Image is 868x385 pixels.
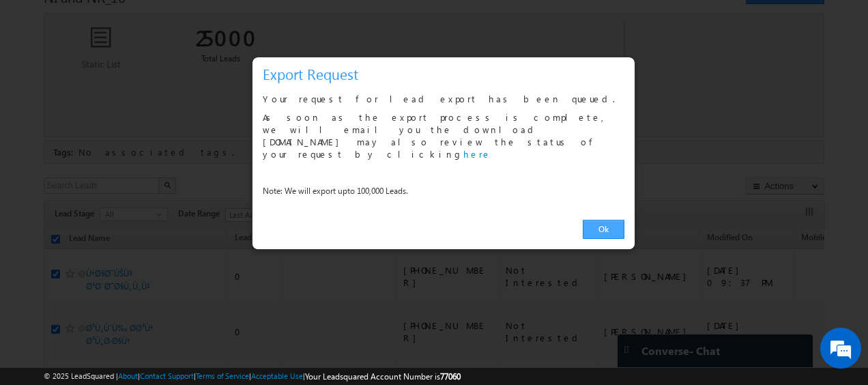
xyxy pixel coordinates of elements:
[263,185,624,197] p: Note: We will export upto 100,000 Leads.
[186,295,248,313] em: Start Chat
[140,371,194,380] a: Contact Support
[23,72,57,89] img: d_60004797649_company_0_60004797649
[440,371,461,382] span: 77060
[583,220,624,239] a: Ok
[463,148,491,160] a: here
[18,126,249,284] textarea: Type your message and hit 'Enter'
[196,371,249,380] a: Terms of Service
[263,93,624,105] p: Your request for lead export has been queued.
[44,370,461,383] span: © 2025 LeadSquared | | | | |
[224,7,257,40] div: Minimize live chat window
[263,62,630,86] h3: Export Request
[305,371,461,382] span: Your Leadsquared Account Number is
[118,371,138,380] a: About
[251,371,303,380] a: Acceptable Use
[71,72,229,89] div: Chat with us now
[263,111,624,160] p: As soon as the export process is complete, we will email you the download [DOMAIN_NAME] may also ...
